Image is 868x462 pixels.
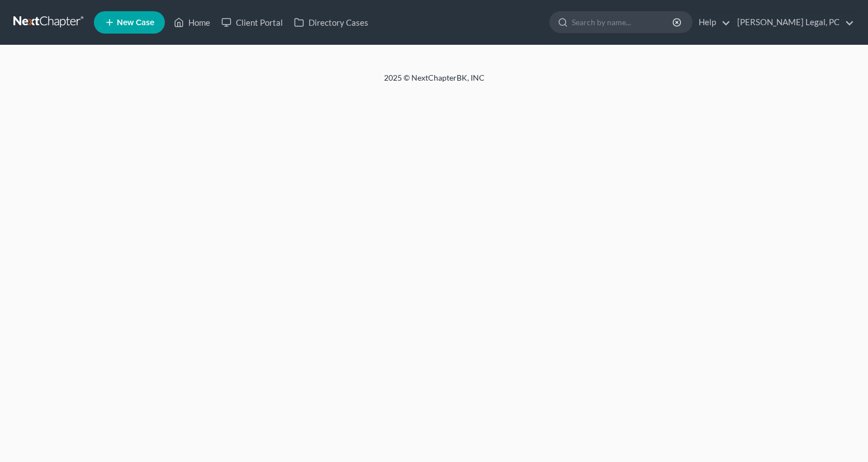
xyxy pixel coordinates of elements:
a: Client Portal [216,12,288,32]
div: 2025 © NextChapterBK, INC [116,72,753,92]
a: Help [693,12,731,32]
input: Search by name... [572,12,674,32]
a: [PERSON_NAME] Legal, PC [732,12,854,32]
a: Home [168,12,216,32]
span: New Case [117,18,154,27]
a: Directory Cases [288,12,374,32]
